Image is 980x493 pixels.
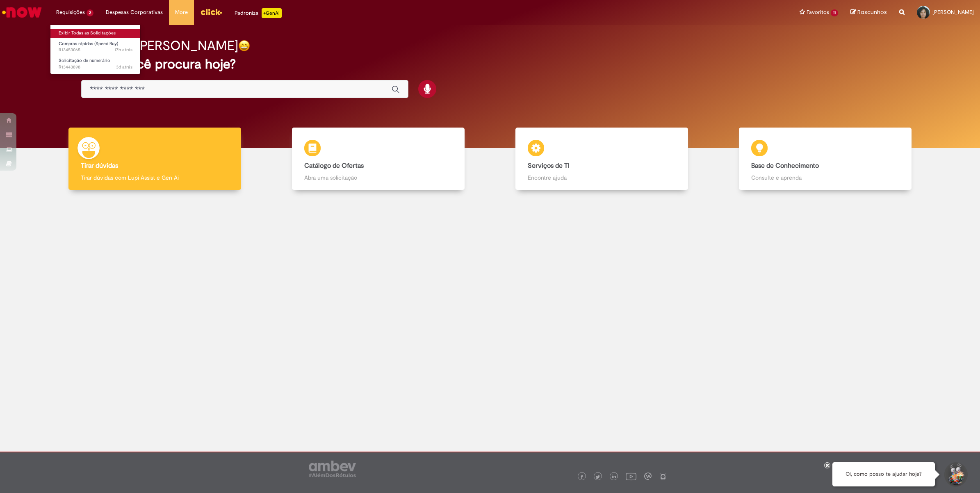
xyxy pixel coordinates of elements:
p: Consulte e aprenda [751,173,899,182]
span: R13443898 [59,64,132,71]
a: Aberto R13453065 : Compras rápidas (Speed Buy) [50,39,141,55]
img: logo_footer_linkedin.png [612,475,616,479]
img: happy-face.png [238,40,250,52]
img: logo_footer_twitter.png [596,475,600,479]
span: Despesas Corporativas [106,8,163,16]
div: Padroniza [235,8,282,18]
img: ServiceNow [1,4,43,21]
img: logo_footer_workplace.png [644,472,652,480]
b: Serviços de TI [528,162,570,170]
a: Exibir Todas as Solicitações [50,29,141,38]
a: Serviços de TI Encontre ajuda [490,128,713,190]
img: logo_footer_facebook.png [580,475,584,479]
p: Tirar dúvidas com Lupi Assist e Gen Ai [81,173,229,182]
a: Aberto R13443898 : Solicitação de numerário [50,56,141,71]
a: Base de Conhecimento Consulte e aprenda [713,128,937,190]
span: [PERSON_NAME] [932,9,974,16]
span: 2 [87,9,93,16]
button: Iniciar Conversa de Suporte [943,462,968,487]
time: 27/08/2025 15:14:59 [114,47,132,53]
img: click_logo_yellow_360x200.png [200,6,222,18]
span: More [175,8,188,16]
span: Rascunhos [857,8,887,16]
a: Catálogo de Ofertas Abra uma solicitação [267,128,490,190]
span: R13453065 [59,47,132,53]
img: logo_footer_youtube.png [626,471,636,482]
span: Solicitação de numerário [59,57,110,64]
span: 11 [831,9,838,16]
p: Abra uma solicitação [304,173,452,182]
time: 25/08/2025 11:49:48 [116,64,132,70]
b: Catálogo de Ofertas [304,162,364,170]
p: Encontre ajuda [528,173,676,182]
img: logo_footer_ambev_rotulo_gray.png [309,461,356,477]
span: Favoritos [807,8,829,16]
b: Base de Conhecimento [751,162,819,170]
a: Rascunhos [850,9,887,16]
h2: Bom dia, [PERSON_NAME] [81,39,238,53]
span: Compras rápidas (Speed Buy) [59,41,118,47]
a: Tirar dúvidas Tirar dúvidas com Lupi Assist e Gen Ai [43,128,267,190]
div: Oi, como posso te ajudar hoje? [832,462,935,486]
span: 17h atrás [114,47,132,53]
ul: Requisições [50,25,141,74]
h2: O que você procura hoje? [81,57,898,71]
span: Requisições [56,8,85,16]
p: +GenAi [262,8,282,18]
b: Tirar dúvidas [81,162,118,170]
span: 3d atrás [116,64,132,70]
img: logo_footer_naosei.png [659,472,667,480]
